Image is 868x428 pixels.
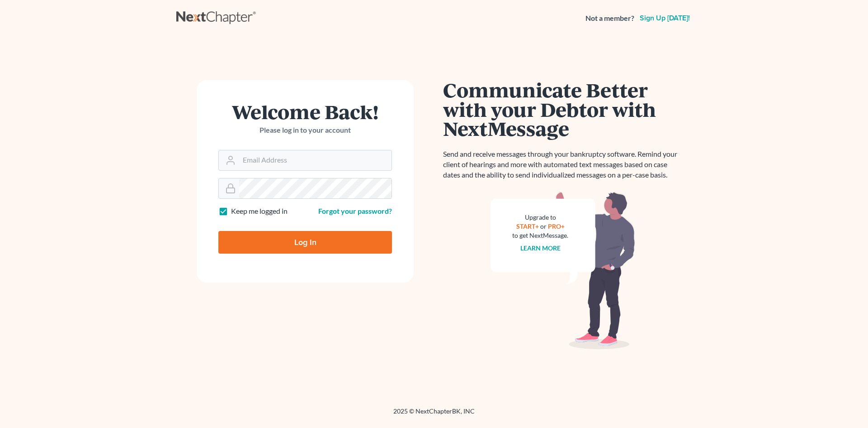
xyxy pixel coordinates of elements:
div: Upgrade to [512,213,568,222]
a: Learn more [520,244,561,252]
a: PRO+ [548,222,565,230]
span: or [540,222,547,230]
a: Forgot your password? [318,207,392,215]
label: Keep me logged in [231,206,288,216]
h1: Welcome Back! [218,102,392,121]
p: Send and receive messages through your bankruptcy software. Remind your client of hearings and mo... [443,149,683,180]
input: Log In [218,231,392,254]
a: Sign up [DATE]! [638,14,692,22]
div: to get NextMessage. [512,231,568,240]
div: 2025 © NextChapterBK, INC [176,407,692,423]
img: nextmessage_bg-59042aed3d76b12b5cd301f8e5b87938c9018125f34e5fa2b7a6b67550977c72.svg [491,191,635,350]
a: START+ [516,222,539,230]
p: Please log in to your account [218,125,392,135]
input: Email Address [239,150,392,170]
strong: Not a member? [585,13,634,24]
h1: Communicate Better with your Debtor with NextMessage [443,80,683,138]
